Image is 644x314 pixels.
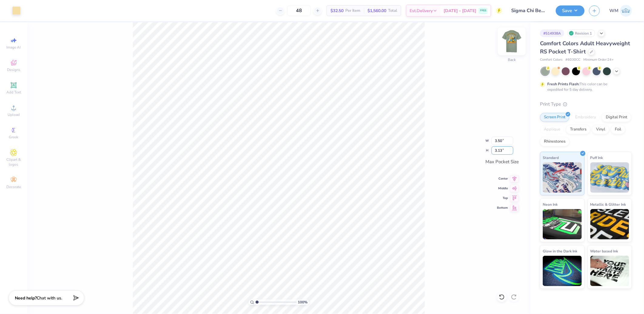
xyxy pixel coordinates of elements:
[611,125,625,134] div: Foil
[547,82,579,86] strong: Fresh Prints Flash:
[620,5,632,17] img: Wilfredo Manabat
[7,67,20,72] span: Designs
[590,154,603,161] span: Puff Ink
[540,137,569,146] div: Rhinestones
[8,112,20,117] span: Upload
[540,113,569,122] div: Screen Print
[590,201,626,208] span: Metallic & Glitter Ink
[609,7,619,14] span: WM
[556,5,585,16] button: Save
[543,201,558,208] span: Neon Ink
[583,57,614,62] span: Minimum Order: 24 +
[567,29,595,37] div: Revision 1
[590,162,629,193] img: Puff Ink
[410,8,433,14] span: Est. Delivery
[540,101,632,108] div: Print Type
[345,8,360,14] span: Per Item
[565,57,580,62] span: # 6030CC
[37,295,62,301] span: Chat with us.
[540,29,564,37] div: # 514938A
[500,29,524,53] img: Back
[298,299,308,305] span: 100 %
[497,177,508,181] span: Center
[543,248,577,254] span: Glow in the Dark Ink
[602,113,631,122] div: Digital Print
[540,40,630,55] span: Comfort Colors Adult Heavyweight RS Pocket T-Shirt
[3,157,24,167] span: Clipart & logos
[6,90,21,95] span: Add Text
[566,125,590,134] div: Transfers
[367,8,386,14] span: $1,560.00
[497,186,508,191] span: Middle
[507,5,551,17] input: Untitled Design
[287,5,311,16] input: – –
[497,206,508,210] span: Bottom
[609,5,632,17] a: WM
[7,45,21,50] span: Image AI
[480,8,486,13] span: FREE
[15,295,37,301] strong: Need help?
[590,248,618,254] span: Water based Ink
[540,57,562,62] span: Comfort Colors
[547,81,622,92] div: This color can be expedited for 5 day delivery.
[508,57,516,63] div: Back
[543,162,582,193] img: Standard
[444,8,476,14] span: [DATE] - [DATE]
[543,256,582,286] img: Glow in the Dark Ink
[543,209,582,239] img: Neon Ink
[590,256,629,286] img: Water based Ink
[388,8,397,14] span: Total
[540,125,564,134] div: Applique
[590,209,629,239] img: Metallic & Glitter Ink
[330,8,344,14] span: $32.50
[9,135,18,140] span: Greek
[571,113,600,122] div: Embroidery
[6,184,21,189] span: Decorate
[497,196,508,200] span: Top
[592,125,609,134] div: Vinyl
[543,154,559,161] span: Standard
